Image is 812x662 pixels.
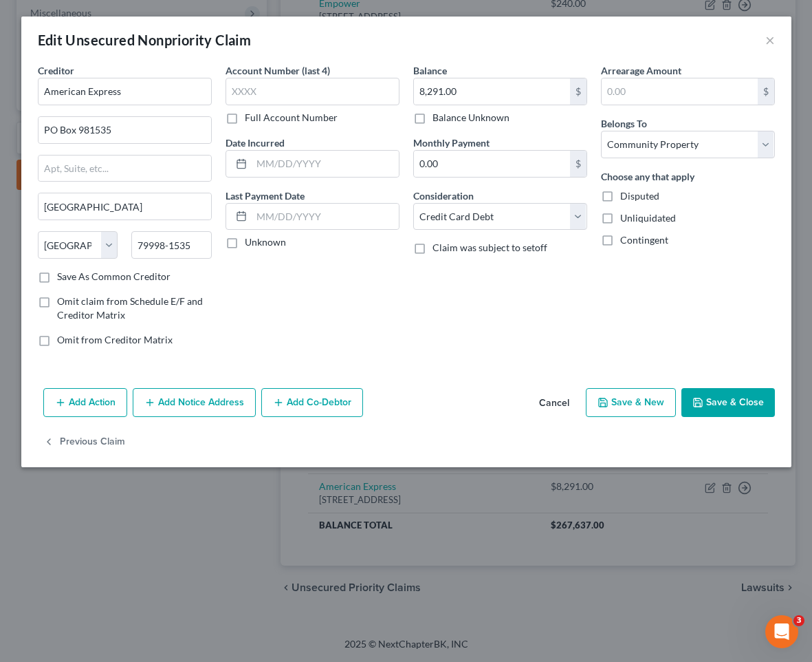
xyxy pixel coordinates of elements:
[601,169,694,184] label: Choose any that apply
[38,65,74,76] span: Creditor
[681,388,775,417] button: Save & Close
[620,212,676,224] span: Unliquidated
[43,428,125,457] button: Previous Claim
[601,118,647,129] span: Belongs To
[586,388,676,417] button: Save & New
[43,388,127,417] button: Add Action
[793,615,804,626] span: 3
[601,63,681,78] label: Arrearage Amount
[432,111,509,125] label: Balance Unknown
[413,63,447,78] label: Balance
[57,334,173,345] span: Omit from Creditor Matrix
[252,204,399,230] input: MM/DD/YYYY
[620,190,659,202] span: Disputed
[226,136,285,150] label: Date Incurred
[38,78,212,105] input: Search creditor by name...
[252,151,399,177] input: MM/DD/YYYY
[39,156,211,182] input: Apt, Suite, etc...
[131,231,212,259] input: Enter zip...
[57,295,203,321] span: Omit claim from Schedule E/F and Creditor Matrix
[38,30,252,50] div: Edit Unsecured Nonpriority Claim
[414,78,570,105] input: 0.00
[765,32,775,48] button: ×
[39,117,211,143] input: Enter address...
[226,189,305,203] label: Last Payment Date
[413,189,474,203] label: Consideration
[528,389,580,417] button: Cancel
[758,78,774,105] div: $
[226,78,399,105] input: XXXX
[570,151,586,177] div: $
[570,78,586,105] div: $
[602,78,758,105] input: 0.00
[245,111,338,125] label: Full Account Number
[133,388,256,417] button: Add Notice Address
[414,151,570,177] input: 0.00
[57,270,171,284] label: Save As Common Creditor
[620,234,668,246] span: Contingent
[432,242,547,253] span: Claim was subject to setoff
[245,235,286,249] label: Unknown
[226,63,330,78] label: Account Number (last 4)
[39,193,211,220] input: Enter city...
[413,136,490,150] label: Monthly Payment
[261,388,363,417] button: Add Co-Debtor
[765,615,798,648] iframe: Intercom live chat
